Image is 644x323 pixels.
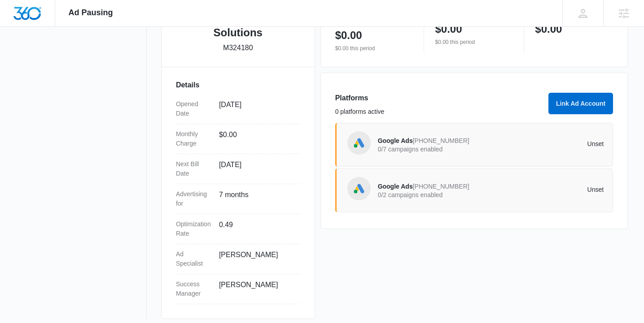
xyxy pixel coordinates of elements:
dd: 7 months [219,189,293,208]
div: Ad Specialist[PERSON_NAME] [176,244,300,274]
div: Optimization Rate0.49 [176,214,300,244]
p: $0.00 this period [335,44,413,52]
dt: Optimization Rate [176,220,212,238]
dt: Ad Specialist [176,250,212,268]
img: Google Ads [352,136,366,150]
div: Monthly Charge$0.00 [176,124,300,154]
p: Unset [491,186,604,193]
dd: 0.49 [219,220,293,238]
span: [PHONE_NUMBER] [413,183,469,190]
a: Google AdsGoogle Ads[PHONE_NUMBER]0/7 campaigns enabledUnset [335,123,613,167]
dd: [PERSON_NAME] [219,280,293,298]
button: Link Ad Account [548,93,613,114]
h3: Platforms [335,93,543,103]
dt: Opened Date [176,99,212,118]
p: 0/7 campaigns enabled [378,146,491,152]
dt: Success Manager [176,280,212,298]
dd: [DATE] [219,99,293,118]
dt: Monthly Charge [176,129,212,148]
span: Google Ads [378,183,413,190]
p: Unset [491,141,604,147]
p: $0.00 [435,22,462,36]
div: Next Bill Date[DATE] [176,154,300,184]
p: $0.00 this period [435,38,513,46]
p: M324180 [223,43,253,53]
span: Google Ads [378,137,413,144]
dd: $0.00 [219,129,293,148]
div: Success Manager[PERSON_NAME] [176,274,300,304]
dt: Next Bill Date [176,159,212,178]
p: 0 platforms active [335,107,543,116]
a: Google AdsGoogle Ads[PHONE_NUMBER]0/2 campaigns enabledUnset [335,168,613,212]
dd: [PERSON_NAME] [219,250,293,268]
dt: Advertising for [176,189,212,208]
span: [PHONE_NUMBER] [413,137,469,144]
dd: [DATE] [219,159,293,178]
h3: Details [176,80,300,90]
img: Google Ads [352,182,366,195]
p: $0.00 [335,28,362,43]
p: 0/2 campaigns enabled [378,192,491,198]
div: Advertising for7 months [176,184,300,214]
p: $0.00 [535,22,562,36]
div: Opened Date[DATE] [176,94,300,124]
span: Ad Pausing [69,8,113,17]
